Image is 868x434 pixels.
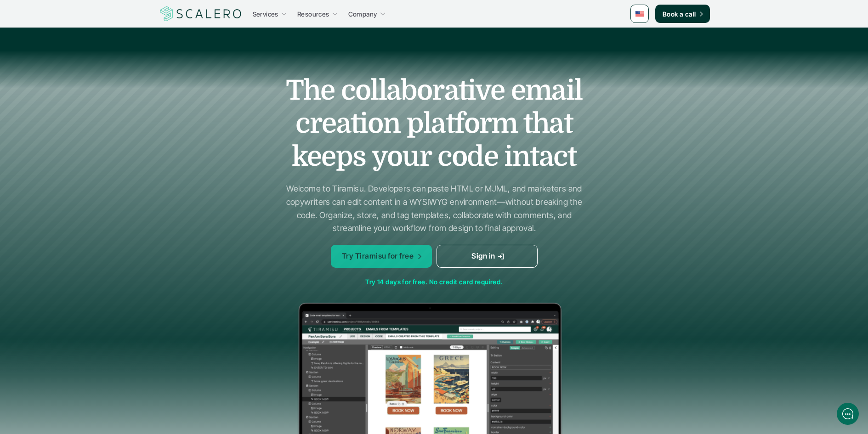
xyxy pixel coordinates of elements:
a: Sign in [437,245,538,268]
span: platform [407,107,518,140]
p: Try 14 days for free. No credit card required. [159,277,710,287]
p: Resources [297,9,329,19]
p: Try Tiramisu for free [341,250,413,262]
p: Book a call [663,9,696,19]
button: New conversation [14,122,170,140]
a: Book a call [655,5,710,23]
a: Try Tiramisu for free [331,245,432,268]
p: Company [348,9,377,19]
span: intact [504,140,576,173]
span: creation [295,107,401,140]
span: The [286,74,335,107]
span: code [437,140,498,173]
span: We run on Gist [77,321,116,327]
img: Scalero company logo [159,5,243,23]
span: New conversation [59,127,110,135]
span: that [523,107,573,140]
p: Services [253,9,278,19]
h1: Hi! Welcome to [GEOGRAPHIC_DATA]. [14,45,170,59]
iframe: gist-messenger-bubble-iframe [837,403,859,425]
p: Sign in [471,250,495,262]
span: keeps [292,140,366,173]
h2: Let us know if we can help with lifecycle marketing. [14,61,170,105]
span: collaborative [341,74,505,107]
span: your [372,140,431,173]
span: email [511,74,582,107]
p: Welcome to Tiramisu. Developers can paste HTML or MJML, and marketers and copywriters can edit co... [285,182,584,235]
